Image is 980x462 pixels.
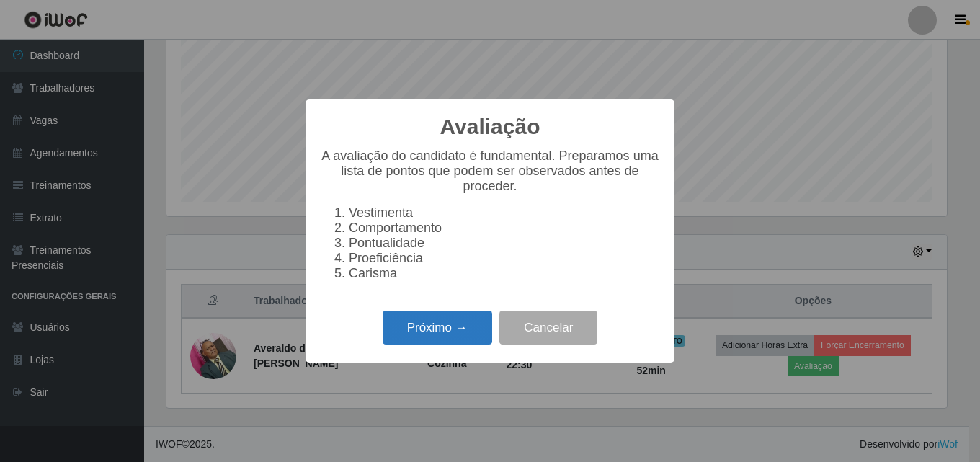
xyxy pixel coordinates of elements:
[349,251,660,266] li: Proeficiência
[349,205,660,221] li: Vestimenta
[440,114,540,140] h2: Avaliação
[383,311,492,345] button: Próximo →
[349,221,660,236] li: Comportamento
[349,236,660,251] li: Pontualidade
[349,266,660,281] li: Carisma
[499,311,597,345] button: Cancelar
[320,148,660,194] p: A avaliação do candidato é fundamental. Preparamos uma lista de pontos que podem ser observados a...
